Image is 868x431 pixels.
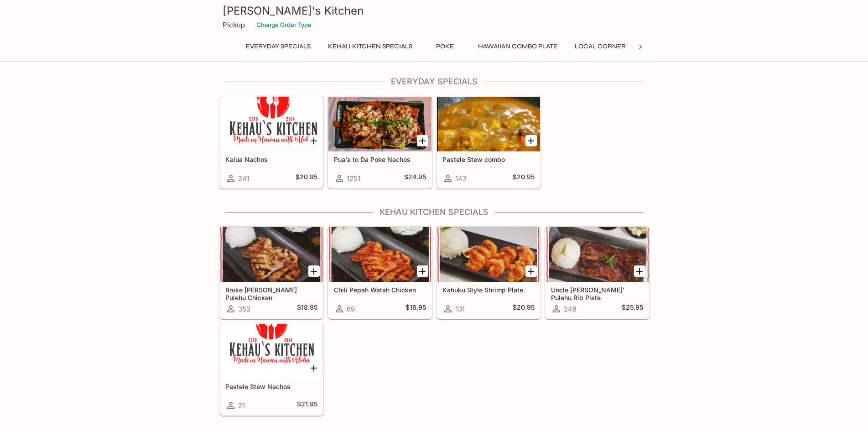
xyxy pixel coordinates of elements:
[634,265,645,277] button: Add Uncle Dennis' Pulehu Rib Plate
[297,303,317,314] h5: $18.95
[241,40,316,53] button: Everyday Specials
[525,135,537,146] button: Add Pastele Stew combo
[404,173,426,184] h5: $24.95
[219,227,323,319] a: Broke [PERSON_NAME] Pulehu Chicken352$18.95
[570,40,631,53] button: Local Corner
[252,18,316,32] button: Change Order Type
[328,227,432,319] a: Chili Pepah Watah Chicken69$18.95
[308,362,320,374] button: Add Pastele Stew Nachos
[225,156,317,163] h5: Kalua Nachos
[437,227,540,282] div: Kahuku Style Shrimp Plate
[220,227,323,282] div: Broke Da Mouth Pulehu Chicken
[347,305,355,313] span: 69
[546,227,649,282] div: Uncle Dennis' Pulehu Rib Plate
[442,286,535,294] h5: Kahuku Style Shrimp Plate
[308,265,320,277] button: Add Broke Da Mouth Pulehu Chicken
[334,156,426,163] h5: Pua'a to Da Poke Nachos
[225,383,317,390] h5: Pastele Stew Nachos
[220,324,323,379] div: Pastele Stew Nachos
[219,77,650,87] h4: Everyday Specials
[513,303,535,314] h5: $20.95
[308,135,320,146] button: Add Kalua Nachos
[238,174,249,183] span: 241
[473,40,562,53] button: Hawaiian Combo Plate
[223,4,646,18] h3: [PERSON_NAME]'s Kitchen
[323,40,417,53] button: Kehau Kitchen Specials
[328,96,432,188] a: Pua'a to Da Poke Nachos1251$24.95
[328,97,431,151] div: Pua'a to Da Poke Nachos
[437,227,541,319] a: Kahuku Style Shrimp Plate131$20.95
[297,400,317,411] h5: $21.95
[347,174,360,183] span: 1251
[334,286,426,294] h5: Chili Pepah Watah Chicken
[220,97,323,151] div: Kalua Nachos
[437,96,541,188] a: Pastele Stew combo143$20.95
[219,207,650,217] h4: Kehau Kitchen Specials
[225,286,317,301] h5: Broke [PERSON_NAME] Pulehu Chicken
[551,286,643,301] h5: Uncle [PERSON_NAME]' Pulehu Rib Plate
[437,97,540,151] div: Pastele Stew combo
[296,173,317,184] h5: $20.95
[545,227,649,319] a: Uncle [PERSON_NAME]' Pulehu Rib Plate248$25.95
[328,227,431,282] div: Chili Pepah Watah Chicken
[622,303,643,314] h5: $25.95
[513,173,535,184] h5: $20.95
[455,174,467,183] span: 143
[405,303,426,314] h5: $18.95
[417,265,428,277] button: Add Chili Pepah Watah Chicken
[442,156,535,163] h5: Pastele Stew combo
[223,21,245,29] p: Pickup
[417,135,428,146] button: Add Pua'a to Da Poke Nachos
[219,323,323,415] a: Pastele Stew Nachos21$21.95
[564,305,577,313] span: 248
[219,96,323,188] a: Kalua Nachos241$20.95
[425,40,466,53] button: Poke
[238,305,250,313] span: 352
[525,265,537,277] button: Add Kahuku Style Shrimp Plate
[455,305,465,313] span: 131
[238,401,245,410] span: 21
